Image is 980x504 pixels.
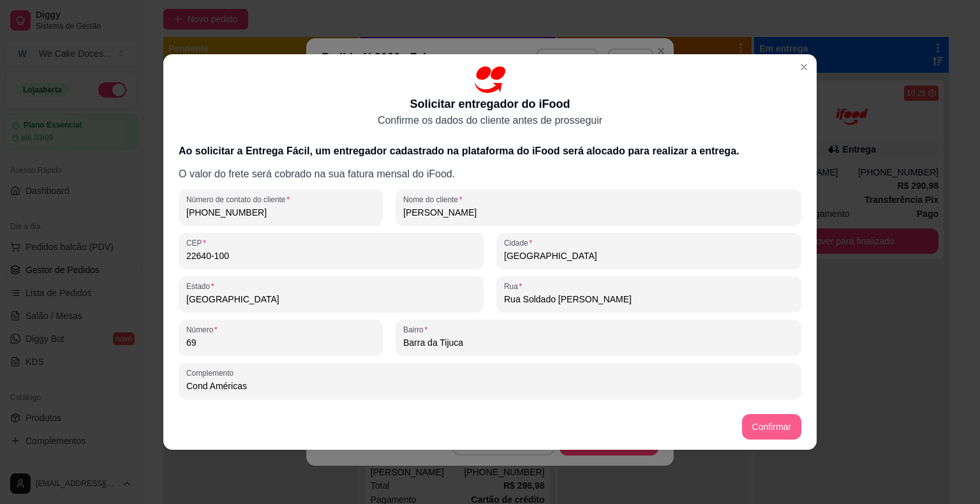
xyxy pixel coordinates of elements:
[186,367,238,378] label: Complemento
[378,113,602,128] p: Confirme os dados do cliente antes de prosseguir
[403,194,466,205] label: Nome do cliente
[504,281,526,292] label: Rua
[179,144,801,159] h3: Ao solicitar a Entrega Fácil, um entregador cadastrado na plataforma do iFood será alocado para r...
[186,237,211,248] label: CEP
[186,324,221,335] label: Número
[410,95,570,113] p: Solicitar entregador do iFood
[403,206,794,219] input: Nome do cliente
[179,167,801,182] p: O valor do frete será cobrado na sua fatura mensal do iFood.
[504,249,794,262] input: Cidade
[403,324,432,335] label: Bairro
[403,336,794,349] input: Bairro
[186,336,375,349] input: Número
[794,57,814,77] button: Close
[186,380,794,392] input: Complemento
[742,414,801,440] button: Confirmar
[186,293,476,306] input: Estado
[186,281,218,292] label: Estado
[186,249,476,262] input: CEP
[186,206,375,219] input: Número de contato do cliente
[504,237,537,248] label: Cidade
[504,293,794,306] input: Rua
[186,194,294,205] label: Número de contato do cliente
